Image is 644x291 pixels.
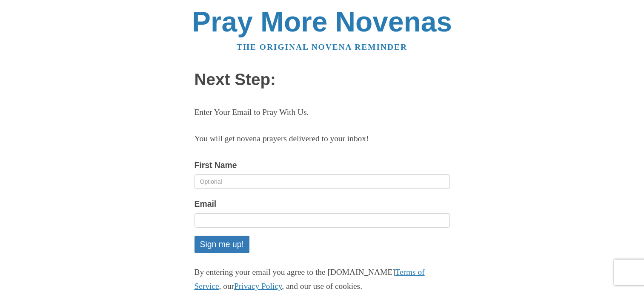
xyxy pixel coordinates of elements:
label: First Name [195,158,237,172]
h1: Next Step: [195,71,450,89]
button: Sign me up! [195,236,249,253]
a: The original novena reminder [237,43,407,51]
label: Email [195,197,217,211]
input: Optional [195,174,450,189]
a: Privacy Policy [234,282,282,291]
p: Enter Your Email to Pray With Us. [195,106,450,120]
a: Pray More Novenas [192,6,452,37]
a: Terms of Service [195,268,425,291]
p: You will get novena prayers delivered to your inbox! [195,132,450,146]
